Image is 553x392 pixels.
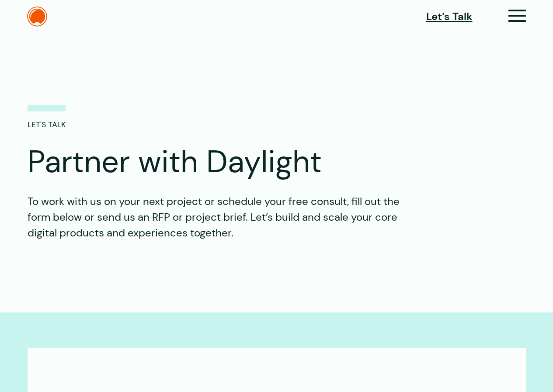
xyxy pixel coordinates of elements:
[27,7,47,27] img: The Daylight Studio Logo
[426,9,473,24] a: Let’s Talk
[28,144,465,180] h1: Partner with Daylight
[28,105,66,131] p: LET'S TALK
[28,194,421,241] p: To work with us on your next project or schedule your free consult, fill out the form below or se...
